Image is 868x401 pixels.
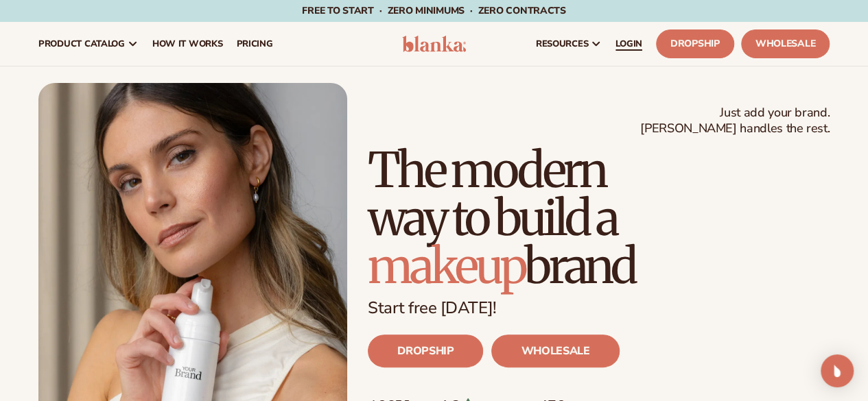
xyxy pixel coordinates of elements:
[368,146,830,290] h1: The modern way to build a brand
[229,22,279,66] a: pricing
[32,22,145,66] a: product catalog
[640,105,830,137] span: Just add your brand. [PERSON_NAME] handles the rest.
[536,38,588,49] span: resources
[368,335,483,367] a: DROPSHIP
[656,29,734,58] a: Dropship
[236,38,272,49] span: pricing
[491,335,619,367] a: WHOLESALE
[368,298,830,318] p: Start free [DATE]!
[529,22,609,66] a: resources
[402,36,467,52] img: logo
[145,22,230,66] a: How It Works
[821,354,854,387] div: Open Intercom Messenger
[152,38,223,49] span: How It Works
[609,22,649,66] a: LOGIN
[615,38,642,49] span: LOGIN
[38,38,125,49] span: product catalog
[368,236,524,296] span: makeup
[741,29,830,58] a: Wholesale
[302,4,565,17] span: Free to start · ZERO minimums · ZERO contracts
